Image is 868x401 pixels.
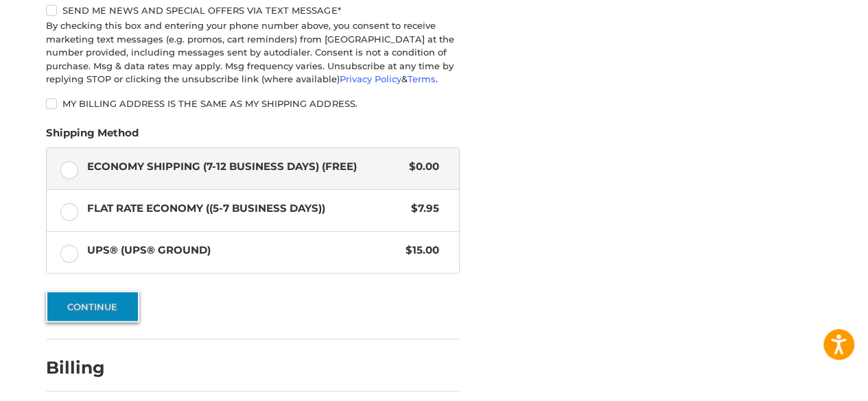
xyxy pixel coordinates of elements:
label: My billing address is the same as my shipping address. [46,98,460,109]
span: $0.00 [402,159,439,175]
span: UPS® (UPS® Ground) [87,243,399,258]
button: Continue [46,291,139,322]
span: $15.00 [399,243,439,258]
h2: Billing [46,357,126,378]
label: Send me news and special offers via text message* [46,5,460,16]
legend: Shipping Method [46,125,139,147]
span: Flat Rate Economy ((5-7 Business Days)) [87,201,405,217]
span: $7.95 [404,201,439,217]
a: Privacy Policy [340,73,401,84]
div: By checking this box and entering your phone number above, you consent to receive marketing text ... [46,19,460,86]
a: Terms [408,73,436,84]
span: Economy Shipping (7-12 Business Days) (Free) [87,159,403,175]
